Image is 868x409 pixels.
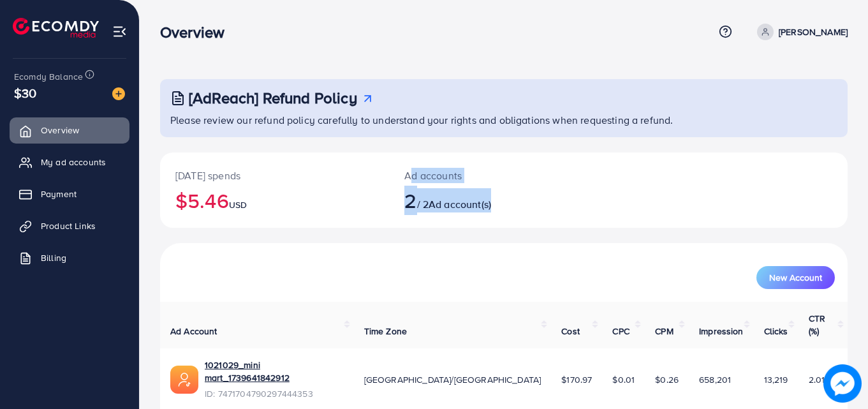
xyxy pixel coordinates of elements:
[769,273,822,282] span: New Account
[752,24,848,40] a: [PERSON_NAME]
[41,188,77,200] span: Payment
[404,186,416,215] span: 2
[429,197,491,211] span: Ad account(s)
[404,168,546,183] p: Ad accounts
[764,325,788,338] span: Clicks
[779,24,848,40] p: [PERSON_NAME]
[10,149,129,175] a: My ad accounts
[809,373,825,386] span: 2.01
[175,188,374,212] h2: $5.46
[655,325,673,338] span: CPM
[612,325,629,338] span: CPC
[41,124,79,137] span: Overview
[655,373,679,386] span: $0.26
[205,359,344,385] a: 1021029_mini mart_1739641842912
[561,325,580,338] span: Cost
[364,325,407,338] span: Time Zone
[175,168,374,183] p: [DATE] spends
[41,156,106,168] span: My ad accounts
[160,23,235,41] h3: Overview
[170,112,840,128] p: Please review our refund policy carefully to understand your rights and obligations when requesti...
[170,366,198,394] img: ic-ads-acc.e4c84228.svg
[13,18,99,38] img: logo
[404,188,546,212] h2: / 2
[10,213,129,239] a: Product Links
[41,251,66,264] span: Billing
[10,245,129,271] a: Billing
[561,373,592,386] span: $170.97
[10,117,129,143] a: Overview
[14,70,83,83] span: Ecomdy Balance
[809,312,825,338] span: CTR (%)
[699,373,731,386] span: 658,201
[112,87,125,100] img: image
[756,266,835,289] button: New Account
[205,387,344,400] span: ID: 7471704790297444353
[14,84,36,102] span: $30
[170,325,217,338] span: Ad Account
[189,89,357,107] h3: [AdReach] Refund Policy
[612,373,635,386] span: $0.01
[10,181,129,207] a: Payment
[825,366,861,402] img: image
[764,373,788,386] span: 13,219
[41,219,96,232] span: Product Links
[699,325,744,338] span: Impression
[229,198,247,211] span: USD
[112,24,127,39] img: menu
[364,373,541,386] span: [GEOGRAPHIC_DATA]/[GEOGRAPHIC_DATA]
